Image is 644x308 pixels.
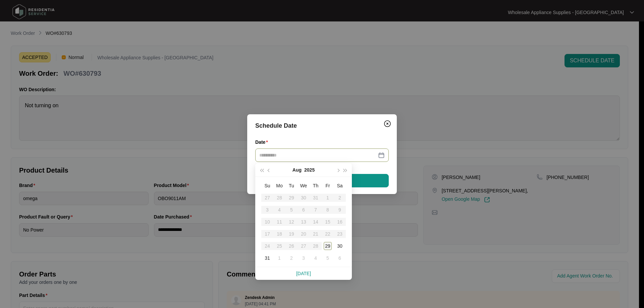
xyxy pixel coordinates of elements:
[322,252,334,264] td: 2025-09-05
[322,240,334,252] td: 2025-08-29
[382,118,393,129] button: Close
[310,252,322,264] td: 2025-09-04
[285,180,298,192] th: Tu
[298,180,310,192] th: We
[304,163,315,177] button: 2025
[255,121,389,130] div: Schedule Date
[300,254,308,262] div: 3
[263,254,271,262] div: 31
[273,252,285,264] td: 2025-09-01
[273,180,285,192] th: Mo
[296,271,311,276] a: [DATE]
[275,254,283,262] div: 1
[312,254,320,262] div: 4
[259,151,377,159] input: Date
[292,163,302,177] button: Aug
[334,240,346,252] td: 2025-08-30
[285,252,298,264] td: 2025-09-02
[383,120,391,128] img: closeCircle
[336,242,344,250] div: 30
[261,252,273,264] td: 2025-08-31
[322,180,334,192] th: Fr
[334,252,346,264] td: 2025-09-06
[310,180,322,192] th: Th
[261,180,273,192] th: Su
[287,254,296,262] div: 2
[298,252,310,264] td: 2025-09-03
[324,242,332,250] div: 29
[255,139,271,145] label: Date
[324,254,332,262] div: 5
[336,254,344,262] div: 6
[334,180,346,192] th: Sa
